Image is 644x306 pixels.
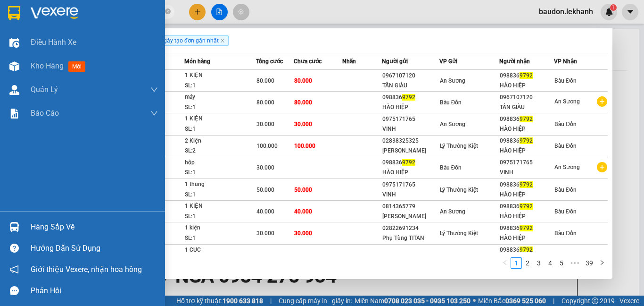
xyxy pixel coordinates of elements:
span: Lý Thường Kiệt [440,187,478,193]
span: 30.000 [294,121,312,127]
span: VP Gửi [439,58,457,65]
div: VINH [382,190,439,200]
div: 50.000 [7,50,85,61]
div: [PERSON_NAME] [382,146,439,156]
span: Nhãn [342,58,356,65]
span: Người gửi [382,58,408,65]
div: TẤN GIÀU [500,102,553,112]
div: Phụ Tùng TITAN [382,233,439,243]
span: down [150,110,158,117]
span: Bàu Đồn [554,121,577,127]
span: 40.000 [294,208,312,215]
img: solution-icon [9,109,19,119]
span: 9792 [402,159,415,166]
li: 3 [533,257,545,269]
button: left [499,257,511,269]
span: down [150,86,158,93]
span: 30.000 [294,252,312,258]
div: HÀO HIỆP [500,124,553,134]
span: An Sương [554,98,580,105]
span: 9792 [520,116,533,122]
div: 1 thung [185,179,256,190]
span: Lý Thường Kiệt [440,143,478,149]
span: 9792 [520,137,533,144]
li: 5 [556,257,567,269]
div: HÀO HIỆP [382,102,439,112]
div: SL: 1 [185,168,256,178]
div: SL: 2 [185,146,256,156]
div: Hàng sắp về [31,220,158,234]
div: 0967107120 [500,93,553,102]
div: NGA [90,19,166,31]
div: 0362480022 [8,31,83,44]
span: close-circle [165,8,171,14]
li: Previous Page [499,257,511,269]
span: 30.000 [256,230,274,237]
div: HÀO HIỆP [500,81,553,91]
div: HÀO HIỆP [500,146,553,156]
div: SL: 1 [185,81,256,91]
span: plus-circle [597,162,607,172]
div: 1 kiện [185,223,256,233]
img: warehouse-icon [9,61,19,71]
div: 0967107120 [382,71,439,81]
div: [PERSON_NAME] [382,212,439,221]
div: 098836 [500,71,553,81]
div: VINH [500,168,553,178]
span: Bàu Đồn [440,99,462,106]
img: warehouse-icon [9,38,19,48]
div: VINH [382,124,439,134]
div: SL: 1 [185,190,256,200]
span: Bàu Đồn [440,164,462,171]
span: question-circle [10,244,19,253]
span: Báo cáo [31,107,59,119]
div: 098836 [500,180,553,190]
a: 1 [511,258,521,268]
li: Next Page [596,257,608,269]
span: 100.000 [256,143,278,149]
span: Quản Lý [31,84,58,95]
div: HÀO HIỆP [500,233,553,243]
div: An Sương [90,8,166,19]
div: 098836 [500,245,553,255]
span: Bàu Đồn [554,208,577,215]
div: 02822691234 [382,223,439,233]
span: 40.000 [256,208,274,215]
span: close-circle [165,8,171,17]
span: Tổng cước [256,58,283,65]
div: 098836 [382,93,439,102]
span: plus-circle [597,96,607,107]
div: 2 Kiện [185,136,256,146]
span: Điều hành xe [31,36,76,48]
span: close [220,38,225,43]
div: 0814365779 [382,202,439,212]
span: Bàu Đồn [554,143,577,149]
div: máy [185,92,256,102]
div: 0975171765 [382,180,439,190]
span: Lý Thường Kiệt [440,252,478,258]
a: 4 [545,258,555,268]
span: 80.000 [256,99,274,106]
span: Giới thiệu Vexere, nhận hoa hồng [31,263,142,275]
div: SL: 1 [185,233,256,244]
div: 1 KIỆN [185,114,256,124]
span: An Sương [440,77,465,84]
div: TẤN GIÀU [382,81,439,91]
div: Tên hàng: gạo ( : 1 ) [8,67,166,78]
span: SL [81,66,93,79]
li: 2 [522,257,533,269]
span: An Sương [440,121,465,127]
div: 0975171765 [382,114,439,124]
a: 5 [556,258,567,268]
div: HÀO HIỆP [382,168,439,178]
li: 4 [545,257,556,269]
span: Nhận: [90,9,113,19]
a: 2 [522,258,533,268]
div: SL: 1 [185,102,256,113]
span: left [502,260,508,265]
div: hộp [185,158,256,168]
span: 9792 [520,246,533,253]
div: Bàu Đồn [8,8,83,19]
a: 3 [534,258,544,268]
span: Bàu Đồn [554,77,577,84]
